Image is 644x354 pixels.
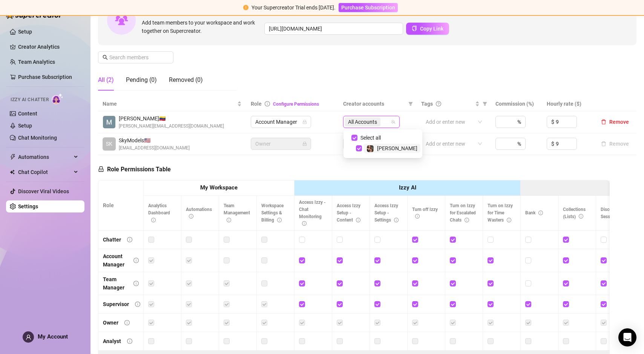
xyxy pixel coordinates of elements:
input: Search members [109,53,163,62]
span: info-circle [133,281,139,286]
a: Settings [18,203,38,209]
span: Izzy AI Chatter [11,96,49,103]
div: Owner [103,319,118,327]
th: Hourly rate ($) [542,97,593,111]
img: AI Chatter [52,93,63,104]
span: [PERSON_NAME] [377,145,417,151]
span: delete [601,119,606,125]
span: Automations [18,151,72,163]
span: Your Supercreator Trial ends [DATE]. [251,5,336,11]
span: [EMAIL_ADDRESS][DOMAIN_NAME] [119,145,190,152]
span: Turn off Izzy [412,207,438,219]
span: Remove [609,119,629,125]
span: filter [408,102,413,106]
span: info-circle [135,302,140,307]
span: info-circle [189,214,193,219]
span: Copy Link [420,26,443,32]
span: info-circle [227,218,231,222]
span: info-circle [579,214,583,219]
span: Purchase Subscription [341,5,395,11]
span: Disconnect Session [601,207,624,219]
span: Turn on Izzy for Escalated Chats [450,203,476,223]
a: Discover Viral Videos [18,188,69,194]
img: Chat Copilot [10,169,15,175]
a: Creator Analytics [18,41,78,53]
span: Collections (Lists) [563,207,586,219]
span: Access Izzy Setup - Content [337,203,360,223]
div: Removed (0) [169,75,203,85]
div: Team Manager [103,275,127,292]
span: copy [412,26,417,31]
span: team [391,120,396,124]
span: Name [103,100,236,108]
button: Copy Link [406,23,449,35]
img: Sabrina [367,145,374,152]
span: SkyModels 🇺🇸 [119,136,190,145]
button: Remove [598,117,632,126]
span: Account Manager [255,116,307,128]
span: Workspace Settings & Billing [261,203,284,223]
span: thunderbolt [10,154,16,160]
a: Purchase Subscription [18,74,72,80]
button: Purchase Subscription [339,3,398,12]
span: info-circle [133,258,139,263]
div: Account Manager [103,252,127,269]
span: info-circle [394,218,399,222]
span: [PERSON_NAME][EMAIL_ADDRESS][DOMAIN_NAME] [119,123,224,130]
span: info-circle [507,218,511,222]
span: Creator accounts [343,100,405,108]
strong: My Workspace [200,184,238,191]
span: All Accounts [348,118,377,126]
span: info-circle [465,218,469,222]
span: info-circle [151,218,156,222]
span: exclamation-circle [243,5,248,10]
span: Turn on Izzy for Time Wasters [488,203,513,223]
div: All (2) [98,75,114,85]
strong: Izzy AI [399,184,416,191]
span: filter [483,102,487,106]
a: Content [18,111,37,117]
div: Open Intercom Messenger [618,328,636,346]
span: Owner [255,138,307,149]
div: Analyst [103,337,121,345]
a: Setup [18,123,32,129]
th: Role [98,180,144,231]
span: [PERSON_NAME] 🇻🇪 [119,114,224,123]
a: Setup [18,29,32,35]
img: Maria [103,116,115,128]
span: Add team members to your workspace and work together on Supercreator. [142,18,261,35]
span: My Account [38,333,68,340]
a: Configure Permissions [273,102,319,107]
div: Pending (0) [126,75,157,85]
div: Supervisor [103,300,129,308]
span: Team Management [224,203,250,223]
span: Role [251,101,262,107]
span: Automations [186,207,212,219]
span: user [26,334,31,340]
span: info-circle [127,339,132,344]
span: All Accounts [345,117,380,126]
div: Chatter [103,235,121,244]
span: Access Izzy Setup - Settings [374,203,399,223]
span: info-circle [302,221,307,226]
th: Name [98,97,246,111]
button: Remove [598,139,632,148]
span: Select tree node [356,145,362,151]
span: Tags [421,100,433,108]
span: lock [302,120,307,124]
span: Analytics Dashboard [148,203,170,223]
span: SK [106,140,112,148]
span: info-circle [127,237,132,242]
span: Access Izzy - Chat Monitoring [299,200,326,226]
a: Team Analytics [18,59,55,65]
span: filter [407,98,414,109]
h5: Role Permissions Table [98,165,171,174]
a: Purchase Subscription [339,5,398,11]
span: info-circle [265,101,270,106]
span: info-circle [415,214,420,219]
a: Chat Monitoring [18,135,57,141]
span: Chat Copilot [18,166,72,178]
span: Select all [357,134,384,142]
span: info-circle [277,218,282,222]
span: search [103,55,108,60]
